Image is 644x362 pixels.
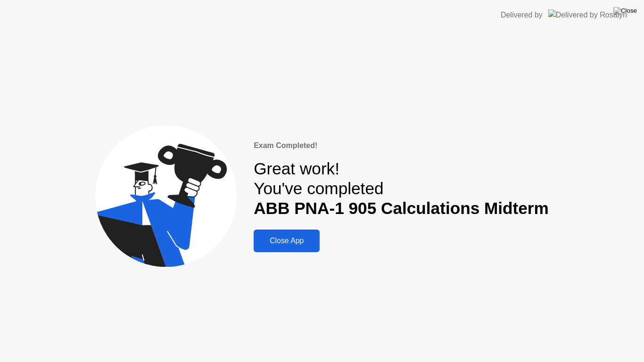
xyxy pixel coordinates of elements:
div: Delivered by [501,9,543,21]
button: Close App [254,230,320,252]
div: Close App [256,237,317,245]
img: Delivered by Rosalyn [548,9,627,20]
b: ABB PNA-1 905 Calculations Midterm [254,199,549,217]
img: Close [613,7,637,15]
div: Exam Completed! [254,140,549,151]
div: Great work! You've completed [254,159,549,219]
